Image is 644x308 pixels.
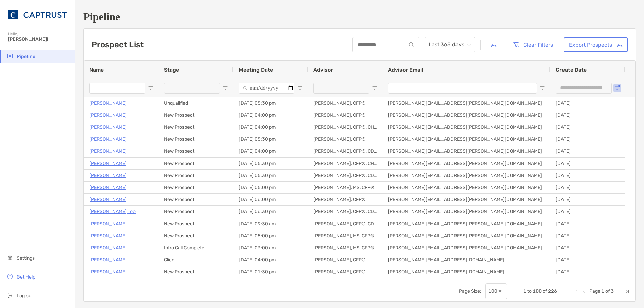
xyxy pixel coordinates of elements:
[589,288,600,294] span: Page
[6,272,14,281] img: get-help icon
[308,266,383,278] div: [PERSON_NAME], CFP®
[383,133,550,145] div: [PERSON_NAME][EMAIL_ADDRESS][PERSON_NAME][DOMAIN_NAME]
[372,85,377,91] button: Open Filter Menu
[383,182,550,193] div: [PERSON_NAME][EMAIL_ADDRESS][PERSON_NAME][DOMAIN_NAME]
[550,266,625,278] div: [DATE]
[89,159,127,168] p: [PERSON_NAME]
[488,288,497,294] div: 100
[159,266,233,278] div: New Prospect
[308,230,383,242] div: [PERSON_NAME], MS, CFP®
[233,133,308,145] div: [DATE] 05:30 pm
[581,289,587,294] div: Previous Page
[429,37,471,52] span: Last 365 days
[550,242,625,254] div: [DATE]
[89,244,127,252] a: [PERSON_NAME]
[233,230,308,242] div: [DATE] 05:00 pm
[550,218,625,230] div: [DATE]
[89,280,127,288] a: [PERSON_NAME]
[409,42,414,47] img: input icon
[383,97,550,109] div: [PERSON_NAME][EMAIL_ADDRESS][PERSON_NAME][DOMAIN_NAME]
[233,97,308,109] div: [DATE] 05:30 pm
[550,97,625,109] div: [DATE]
[611,288,614,294] span: 3
[6,52,14,60] img: pipeline icon
[17,274,35,280] span: Get Help
[308,218,383,230] div: [PERSON_NAME], CFP®, CDFA®
[459,288,481,294] div: Page Size:
[89,207,136,216] p: [PERSON_NAME] Too
[6,291,14,299] img: logout icon
[533,288,542,294] span: 100
[233,242,308,254] div: [DATE] 03:00 am
[550,194,625,205] div: [DATE]
[159,182,233,193] div: New Prospect
[89,123,127,131] p: [PERSON_NAME]
[573,289,579,294] div: First Page
[89,83,145,94] input: Name Filter Input
[308,206,383,218] div: [PERSON_NAME], CFP®, CDFA®
[159,121,233,133] div: New Prospect
[383,158,550,169] div: [PERSON_NAME][EMAIL_ADDRESS][PERSON_NAME][DOMAIN_NAME]
[159,194,233,205] div: New Prospect
[89,135,127,143] p: [PERSON_NAME]
[233,170,308,181] div: [DATE] 05:30 pm
[550,182,625,193] div: [DATE]
[297,85,303,91] button: Open Filter Menu
[17,293,33,299] span: Log out
[233,254,308,266] div: [DATE] 04:00 pm
[308,133,383,145] div: [PERSON_NAME], CFP®
[543,288,547,294] span: of
[605,288,610,294] span: of
[89,99,127,107] p: [PERSON_NAME]
[89,111,127,119] a: [PERSON_NAME]
[383,194,550,205] div: [PERSON_NAME][EMAIL_ADDRESS][PERSON_NAME][DOMAIN_NAME]
[550,145,625,157] div: [DATE]
[550,254,625,266] div: [DATE]
[8,36,71,42] span: [PERSON_NAME]!
[308,145,383,157] div: [PERSON_NAME], CFP®, CDFA®
[563,37,628,52] a: Export Prospects
[550,121,625,133] div: [DATE]
[89,183,127,192] a: [PERSON_NAME]
[383,170,550,181] div: [PERSON_NAME][EMAIL_ADDRESS][PERSON_NAME][DOMAIN_NAME]
[383,218,550,230] div: [PERSON_NAME][EMAIL_ADDRESS][PERSON_NAME][DOMAIN_NAME]
[92,40,144,49] h3: Prospect List
[625,289,630,294] div: Last Page
[233,218,308,230] div: [DATE] 09:30 am
[159,158,233,169] div: New Prospect
[550,170,625,181] div: [DATE]
[383,206,550,218] div: [PERSON_NAME][EMAIL_ADDRESS][PERSON_NAME][DOMAIN_NAME]
[383,109,550,121] div: [PERSON_NAME][EMAIL_ADDRESS][PERSON_NAME][DOMAIN_NAME]
[383,242,550,254] div: [PERSON_NAME][EMAIL_ADDRESS][PERSON_NAME][DOMAIN_NAME]
[89,171,127,180] a: [PERSON_NAME]
[223,85,228,91] button: Open Filter Menu
[383,254,550,266] div: [PERSON_NAME][EMAIL_ADDRESS][DOMAIN_NAME]
[308,278,383,290] div: [PERSON_NAME], CFP®
[313,67,333,73] span: Advisor
[233,182,308,193] div: [DATE] 05:00 pm
[89,220,127,228] p: [PERSON_NAME]
[89,195,127,204] p: [PERSON_NAME]
[159,218,233,230] div: New Prospect
[17,255,35,261] span: Settings
[159,145,233,157] div: New Prospect
[89,256,127,264] a: [PERSON_NAME]
[507,37,558,52] button: Clear Filters
[159,109,233,121] div: New Prospect
[89,268,127,276] a: [PERSON_NAME]
[89,67,104,73] span: Name
[308,109,383,121] div: [PERSON_NAME], CFP®
[233,109,308,121] div: [DATE] 04:00 pm
[383,121,550,133] div: [PERSON_NAME][EMAIL_ADDRESS][PERSON_NAME][DOMAIN_NAME]
[601,288,604,294] span: 1
[233,121,308,133] div: [DATE] 04:00 pm
[17,54,35,59] span: Pipeline
[233,206,308,218] div: [DATE] 06:30 pm
[308,158,383,169] div: [PERSON_NAME], CFP®, CHFC®
[383,145,550,157] div: [PERSON_NAME][EMAIL_ADDRESS][PERSON_NAME][DOMAIN_NAME]
[159,230,233,242] div: New Prospect
[383,230,550,242] div: [PERSON_NAME][EMAIL_ADDRESS][PERSON_NAME][DOMAIN_NAME]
